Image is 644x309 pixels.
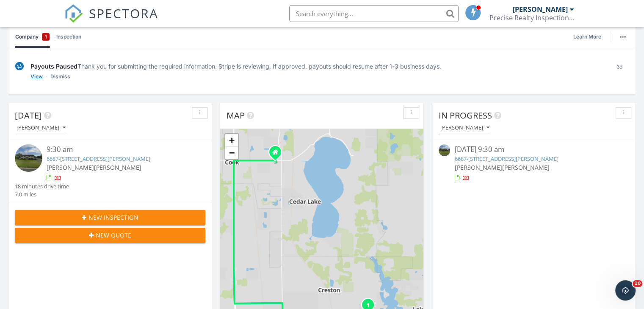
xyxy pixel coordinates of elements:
[620,36,626,38] img: ellipsis-632cfdd7c38ec3a7d453.svg
[439,144,629,182] a: [DATE] 9:30 am 6687-[STREET_ADDRESS][PERSON_NAME] [PERSON_NAME][PERSON_NAME]
[64,4,83,23] img: The Best Home Inspection Software - Spectora
[439,110,492,121] span: In Progress
[615,280,636,301] iframe: Intercom live chat
[439,122,491,134] button: [PERSON_NAME]
[610,62,629,81] div: 3d
[15,122,67,134] button: [PERSON_NAME]
[289,5,459,22] input: Search everything...
[15,62,24,71] img: under-review-2fe708636b114a7f4b8d.svg
[88,213,138,222] span: New Inspection
[47,163,94,171] span: [PERSON_NAME]
[366,303,370,309] i: 1
[96,231,131,240] span: New Quote
[64,11,158,29] a: SPECTORA
[94,163,141,171] span: [PERSON_NAME]
[227,110,245,121] span: Map
[454,155,558,163] a: 6687-[STREET_ADDRESS][PERSON_NAME]
[489,14,574,22] div: Precise Realty Inspections LLC.
[454,144,613,155] div: [DATE] 9:30 am
[30,62,603,71] div: Thank you for submitting the required information. Stripe is reviewing. If approved, payouts shou...
[454,163,502,171] span: [PERSON_NAME]
[15,228,205,243] button: New Quote
[56,26,81,48] a: Inspection
[513,5,568,14] div: [PERSON_NAME]
[15,144,42,172] img: streetview
[15,210,205,225] button: New Inspection
[15,26,50,48] a: Company
[502,163,549,171] span: [PERSON_NAME]
[225,146,238,159] a: Zoom out
[50,72,70,81] a: Dismiss
[47,155,150,163] a: 6687-[STREET_ADDRESS][PERSON_NAME]
[47,144,190,155] div: 9:30 am
[89,4,158,22] span: SPECTORA
[573,33,606,41] a: Learn More
[633,280,642,287] span: 10
[45,33,47,41] span: 1
[15,144,205,199] a: 9:30 am 6687-[STREET_ADDRESS][PERSON_NAME] [PERSON_NAME][PERSON_NAME] 18 minutes drive time 7.0 m...
[225,134,238,146] a: Zoom in
[30,72,43,81] a: View
[15,182,69,190] div: 18 minutes drive time
[440,125,489,131] div: [PERSON_NAME]
[275,152,280,157] div: 9715 West 133rd Ave Unit 962, Cedar Lake Indiana 46303
[30,63,77,70] span: Payouts Paused
[15,190,69,199] div: 7.0 miles
[17,125,66,131] div: [PERSON_NAME]
[439,144,450,156] img: streetview
[15,110,42,121] span: [DATE]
